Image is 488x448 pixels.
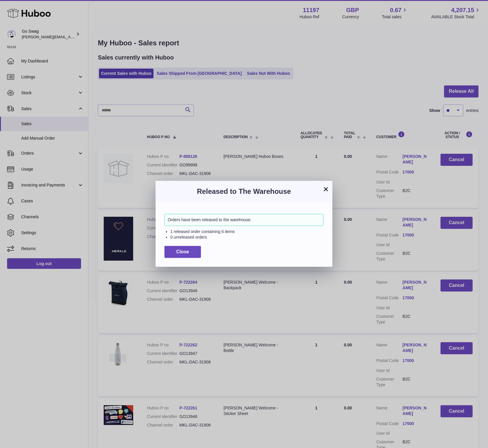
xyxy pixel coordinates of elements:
[170,229,324,234] li: 1 released order containing 6 items
[164,246,201,258] button: Close
[164,214,324,226] div: Orders have been released to the warehouse.
[176,249,189,254] span: Close
[164,187,324,196] h3: Released to The Warehouse
[170,234,324,240] li: 0 unreleased orders
[322,186,329,193] button: ×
